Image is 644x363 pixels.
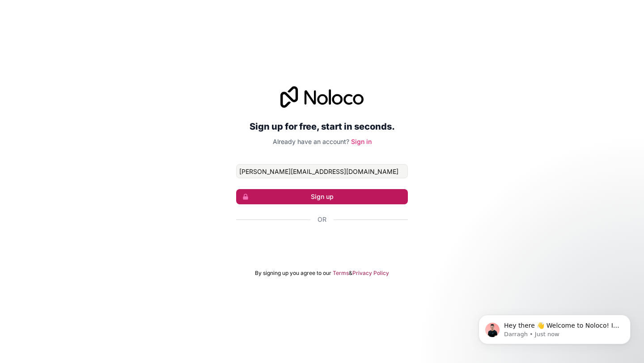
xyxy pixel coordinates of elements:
span: By signing up you agree to our [255,270,331,277]
span: Or [318,215,326,224]
span: Already have an account? [273,138,349,145]
iframe: Botón de Acceder con Google [232,234,412,253]
a: Terms [333,270,349,277]
span: & [349,270,352,277]
input: Email address [236,164,408,178]
button: Sign up [236,189,408,204]
a: Privacy Policy [352,270,389,277]
h2: Sign up for free, start in seconds. [236,118,408,135]
iframe: Intercom notifications message [465,296,644,359]
a: Sign in [351,138,372,145]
